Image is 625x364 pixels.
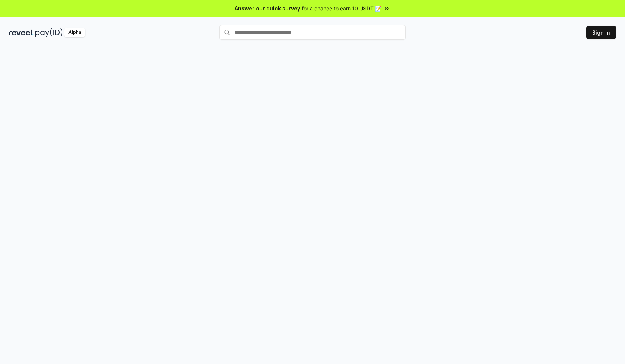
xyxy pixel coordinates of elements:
[235,4,300,12] span: Answer our quick survey
[64,28,85,37] div: Alpha
[302,4,381,12] span: for a chance to earn 10 USDT 📝
[9,28,34,37] img: reveel_dark
[35,28,63,37] img: pay_id
[586,26,616,39] button: Sign In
